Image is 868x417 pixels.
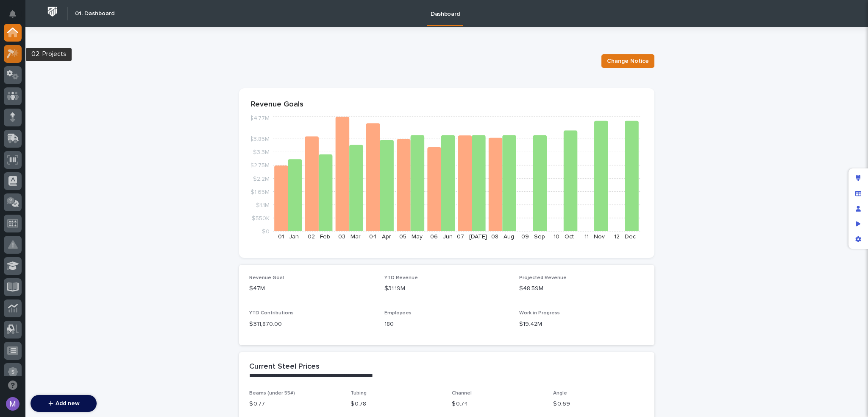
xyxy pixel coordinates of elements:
[250,162,270,168] tspan: $2.75M
[851,232,866,247] div: App settings
[452,391,472,396] span: Channel
[308,234,330,240] text: 02 - Feb
[75,10,114,17] h2: 01. Dashboard
[8,160,57,167] div: Past conversations
[17,107,46,115] span: Help Docs
[250,189,270,195] tspan: $1.65M
[8,196,22,210] img: Matthew Hall
[384,284,509,293] p: $31.19M
[8,8,25,25] img: Stacker
[17,182,24,189] img: 1736555164131-43832dd5-751b-4058-ba23-39d91318e5a0
[29,140,119,146] div: We're offline, we will be back soon!
[131,159,154,169] button: See all
[8,131,24,146] img: 1736555164131-43832dd5-751b-4058-ba23-39d91318e5a0
[4,376,22,394] button: Open support chat
[61,107,108,115] span: Onboarding Call
[250,136,270,142] tspan: $3.85M
[430,234,453,240] text: 06 - Jun
[8,47,154,61] p: How can we help?
[144,134,154,144] button: Start new chat
[249,320,374,329] p: $ 311,870.00
[369,234,391,240] text: 04 - Apr
[75,204,92,211] span: [DATE]
[60,223,103,230] a: Powered byPylon
[584,234,605,240] text: 11 - Nov
[338,234,361,240] text: 03 - Mar
[351,400,442,409] p: $ 0.78
[26,182,69,188] span: [PERSON_NAME]
[249,362,320,372] h2: Current Steel Prices
[519,284,644,293] p: $48.59M
[553,391,567,396] span: Angle
[851,216,866,232] div: Preview as
[50,104,111,119] a: 🔗Onboarding Call
[5,104,50,119] a: 📖Help Docs
[253,149,270,155] tspan: $3.3M
[351,391,367,396] span: Tubing
[519,275,567,280] span: Projected Revenue
[249,391,295,396] span: Beams (under 55#)
[8,108,15,115] div: 📖
[519,320,644,329] p: $19.42M
[851,171,866,186] div: Edit layout
[601,54,654,68] button: Change Notice
[278,234,299,240] text: 01 - Jan
[553,400,644,409] p: $ 0.69
[75,182,92,188] span: [DATE]
[8,34,154,47] p: Welcome 👋
[452,400,543,409] p: $ 0.74
[399,234,423,240] text: 05 - May
[614,234,636,240] text: 12 - Dec
[457,234,487,240] text: 07 - [DATE]
[8,174,22,187] img: Brittany
[70,204,73,211] span: •
[519,311,560,316] span: Work in Progress
[84,224,103,230] span: Pylon
[554,234,574,240] text: 10 - Oct
[249,275,284,280] span: Revenue Goal
[31,395,97,412] button: Add new
[851,201,866,216] div: Manage users
[249,284,374,293] p: $47M
[491,234,514,240] text: 08 - Aug
[70,182,73,188] span: •
[253,176,270,182] tspan: $2.2M
[11,10,22,24] div: Notifications
[262,229,270,235] tspan: $0
[384,311,412,316] span: Employees
[29,131,139,140] div: Start new chat
[249,400,340,409] p: $ 0.77
[252,215,270,221] tspan: $550K
[249,311,294,316] span: YTD Contributions
[250,115,270,121] tspan: $4.77M
[4,395,22,413] button: users-avatar
[26,204,69,211] span: [PERSON_NAME]
[851,186,866,201] div: Manage fields and data
[251,100,643,109] p: Revenue Goals
[45,4,60,20] img: Workspace Logo
[607,57,649,65] span: Change Notice
[384,275,418,280] span: YTD Revenue
[4,5,22,23] button: Notifications
[521,234,545,240] text: 09 - Sep
[53,108,60,115] div: 🔗
[384,320,509,329] p: 180
[256,202,270,208] tspan: $1.1M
